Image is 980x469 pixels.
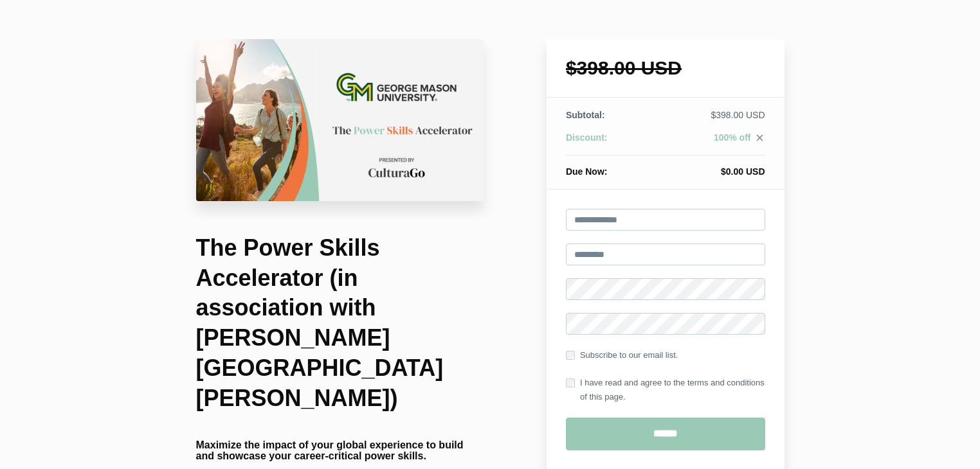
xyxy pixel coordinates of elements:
i: close [754,132,765,143]
span: $0.00 USD [721,166,765,177]
label: Subscribe to our email list. [566,348,678,362]
th: Discount: [566,131,652,155]
span: Subtotal: [566,110,605,120]
td: $398.00 USD [652,109,765,131]
input: Subscribe to our email list. [566,351,575,360]
img: a3e68b-4460-fe2-a77a-207fc7264441_University_Check_Out_Page_17_.png [196,39,484,201]
th: Due Now: [566,155,652,179]
label: I have read and agree to the terms and conditions of this page. [566,376,765,404]
h4: Maximize the impact of your global experience to build and showcase your career-critical power sk... [196,439,484,462]
h1: $398.00 USD [566,58,765,78]
input: I have read and agree to the terms and conditions of this page. [566,378,575,387]
span: 100% off [714,132,751,143]
a: close [751,132,765,146]
h1: The Power Skills Accelerator (in association with [PERSON_NAME][GEOGRAPHIC_DATA][PERSON_NAME]) [196,233,484,414]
